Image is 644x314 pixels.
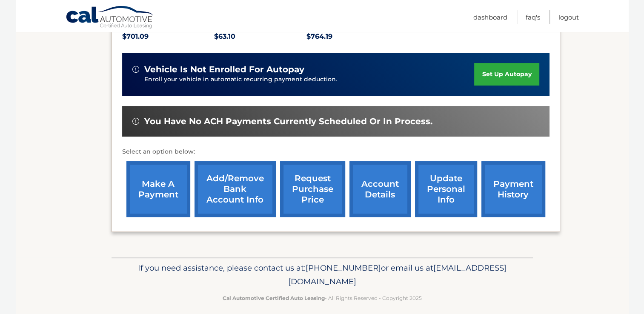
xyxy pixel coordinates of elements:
[474,63,539,86] a: set up autopay
[117,261,527,288] p: If you need assistance, please contact us at: or email us at
[349,161,411,217] a: account details
[122,31,215,43] p: $701.09
[117,294,527,303] p: - All Rights Reserved - Copyright 2025
[66,6,155,30] a: Cal Automotive
[280,161,345,217] a: request purchase price
[415,161,477,217] a: update personal info
[306,31,399,43] p: $764.19
[473,10,507,24] a: Dashboard
[144,116,432,127] span: You have no ACH payments currently scheduled or in process.
[126,161,190,217] a: make a payment
[132,118,139,125] img: alert-white.svg
[144,64,304,75] span: vehicle is not enrolled for autopay
[132,66,139,73] img: alert-white.svg
[195,161,276,217] a: Add/Remove bank account info
[481,161,545,217] a: payment history
[144,75,475,84] p: Enroll your vehicle in automatic recurring payment deduction.
[223,295,325,301] strong: Cal Automotive Certified Auto Leasing
[558,10,579,24] a: Logout
[288,263,507,286] span: [EMAIL_ADDRESS][DOMAIN_NAME]
[526,10,540,24] a: FAQ's
[306,263,381,273] span: [PHONE_NUMBER]
[122,147,550,157] p: Select an option below:
[214,31,306,43] p: $63.10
